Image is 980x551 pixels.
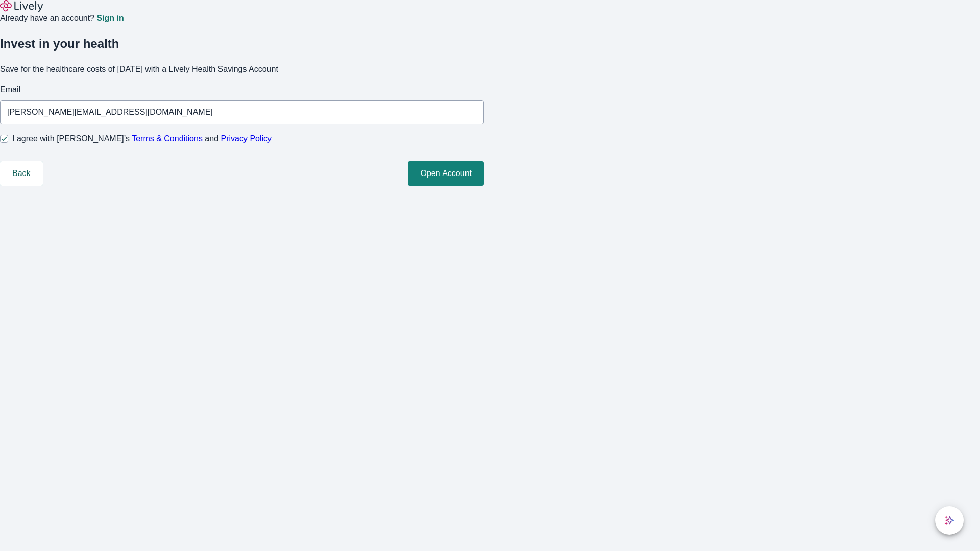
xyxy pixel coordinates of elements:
a: Sign in [96,14,124,22]
button: Open Account [408,161,484,186]
a: Terms & Conditions [132,134,203,143]
a: Privacy Policy [221,134,272,143]
button: chat [935,506,964,535]
span: I agree with [PERSON_NAME]’s and [12,133,272,145]
svg: Lively AI Assistant [944,515,954,525]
